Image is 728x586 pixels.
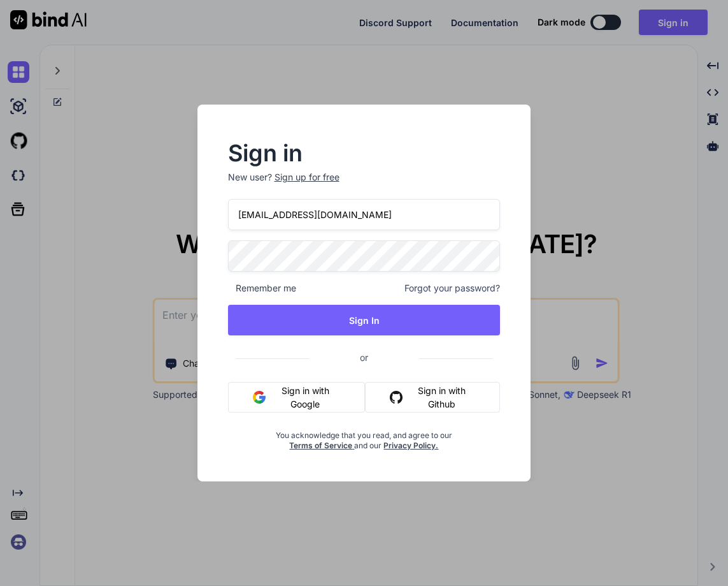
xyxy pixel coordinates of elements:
img: github [390,391,403,404]
h2: Sign in [228,143,501,163]
a: Terms of Service [289,441,354,450]
span: Forgot your password? [404,282,500,295]
div: Sign up for free [275,171,339,184]
button: Sign In [228,305,501,335]
img: google [253,391,266,404]
input: Login or Email [228,199,501,230]
a: Privacy Policy. [383,441,438,450]
button: Sign in with Google [228,382,365,413]
button: Sign in with Github [365,382,501,413]
span: or [309,342,419,373]
p: New user? [228,171,501,199]
span: Remember me [228,282,296,295]
div: You acknowledge that you read, and agree to our and our [273,423,455,451]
